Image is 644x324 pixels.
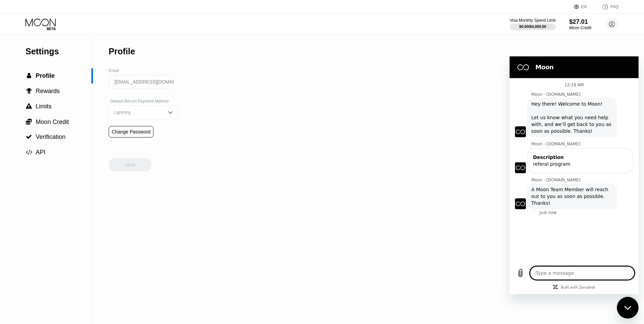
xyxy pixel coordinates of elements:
[574,3,595,10] div: EN
[25,134,32,140] div: 
[36,88,60,94] span: Rewards
[617,297,639,319] iframe: Button to launch messaging window, conversation in progress
[109,126,153,138] div: Change Password
[569,18,591,25] div: $27.01
[26,103,32,109] span: 
[27,73,31,79] span: 
[26,118,32,125] span: 
[36,72,55,79] span: Profile
[112,110,164,115] div: Lightning
[109,68,178,73] div: Email
[112,129,150,134] div: Change Password
[36,103,52,110] span: Limits
[510,56,639,294] iframe: Messaging window
[569,18,591,30] div: $27.01Moon Credit
[109,47,135,56] div: Profile
[36,119,69,125] span: Moon Credit
[26,149,32,155] span: 
[109,99,178,104] div: Default Bitcoin Payment Method
[510,18,555,30] div: Visa Monthly Spend Limit$0.00/$4,000.00
[26,88,32,94] span: 
[36,149,45,156] span: API
[36,133,66,140] span: Verification
[519,24,546,29] div: $0.00 / $4,000.00
[25,47,93,56] div: Settings
[569,25,591,30] div: Moon Credit
[25,88,32,94] div: 
[581,4,587,9] div: EN
[610,4,619,9] div: FAQ
[26,134,32,140] span: 
[25,103,32,109] div: 
[25,118,32,125] div: 
[25,73,32,79] div: 
[510,18,555,23] div: Visa Monthly Spend Limit
[595,3,619,10] div: FAQ
[25,149,32,155] div: 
